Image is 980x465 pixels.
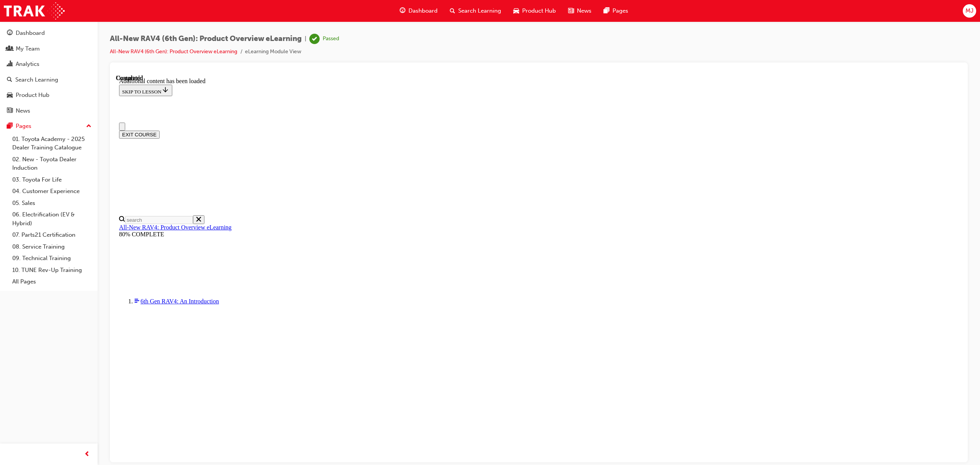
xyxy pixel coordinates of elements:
span: Product Hub [522,7,556,15]
span: search-icon [7,77,12,84]
span: pages-icon [604,6,609,16]
a: 04. Customer Experience [9,185,95,197]
button: EXIT COURSE [3,56,44,64]
div: 80% COMPLETE [3,156,843,163]
div: Search Learning [15,75,58,84]
div: Additional content has been loaded [3,3,843,10]
span: prev-icon [84,450,90,459]
a: search-iconSearch Learning [444,3,507,19]
div: Analytics [16,60,39,69]
span: MJ [965,7,973,15]
a: pages-iconPages [598,3,634,19]
div: News [16,106,30,115]
span: guage-icon [7,30,13,37]
a: 10. TUNE Rev-Up Training [9,264,95,276]
div: Product Hub [16,91,49,100]
a: All Pages [9,276,95,288]
span: | [305,34,306,43]
a: Dashboard [3,26,95,40]
span: Pages [612,7,628,15]
a: guage-iconDashboard [394,3,444,19]
button: Pages [3,119,95,133]
span: car-icon [7,92,13,99]
a: 07. Parts21 Certification [9,229,95,241]
a: Analytics [3,57,95,71]
span: guage-icon [400,6,405,16]
a: News [3,104,95,118]
button: DashboardMy TeamAnalyticsSearch LearningProduct HubNews [3,25,95,119]
button: MJ [963,4,976,18]
span: up-icon [86,121,91,131]
span: car-icon [513,6,519,16]
button: Close search menu [77,141,88,149]
div: My Team [16,44,40,53]
button: Close navigation menu [3,48,9,56]
a: 06. Electrification (EV & Hybrid) [9,209,95,229]
a: 03. Toyota For Life [9,174,95,186]
li: eLearning Module View [245,47,301,56]
span: SKIP TO LESSON [6,14,53,20]
a: My Team [3,42,95,56]
img: Trak [4,2,65,20]
div: Dashboard [16,29,45,38]
span: pages-icon [7,123,13,130]
a: 02. New - Toyota Dealer Induction [9,154,95,174]
a: All-New RAV4 (6th Gen): Product Overview eLearning [110,48,237,55]
div: Passed [323,35,339,43]
span: news-icon [7,108,13,115]
span: learningRecordVerb_PASS-icon [309,34,320,44]
span: chart-icon [7,61,13,68]
a: 09. Technical Training [9,252,95,264]
span: All-New RAV4 (6th Gen): Product Overview eLearning [110,34,302,43]
a: 08. Service Training [9,241,95,253]
a: news-iconNews [562,3,598,19]
span: Dashboard [408,7,438,15]
a: Search Learning [3,73,95,87]
a: All-New RAV4: Product Overview eLearning [3,149,116,156]
button: SKIP TO LESSON [3,10,56,21]
span: Search Learning [458,7,501,15]
a: Product Hub [3,88,95,102]
span: people-icon [7,46,13,52]
a: 01. Toyota Academy - 2025 Dealer Training Catalogue [9,133,95,154]
a: 05. Sales [9,197,95,209]
span: news-icon [568,6,574,16]
a: car-iconProduct Hub [507,3,562,19]
span: News [577,7,591,15]
div: Pages [16,122,31,131]
input: Search [9,141,77,149]
span: search-icon [450,6,455,16]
